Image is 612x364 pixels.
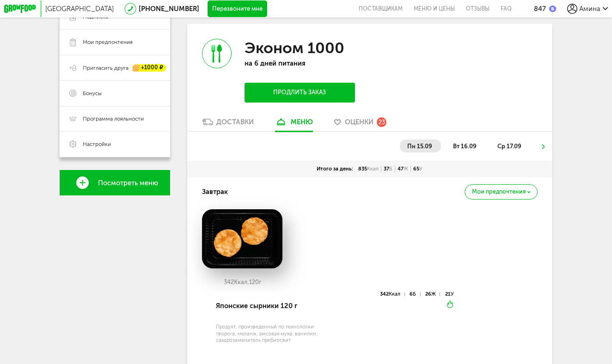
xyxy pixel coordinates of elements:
span: Ж [404,166,408,172]
span: Оценки [345,118,373,126]
div: 835 [356,166,381,173]
div: 26 [425,292,441,296]
span: вт 16.09 [453,143,477,150]
span: У [419,166,422,172]
a: Мои предпочтения [60,30,170,55]
span: ср 17.09 [497,143,521,150]
a: Бонусы [60,80,170,106]
img: bonus_b.cdccf46.png [549,6,556,12]
div: 23 [377,117,386,127]
div: 342 120 [202,279,283,286]
div: Продукт, произведенный по технологии творога, меланж, рисовая мука, ванилин, сахарозаменитель пре... [216,324,334,344]
span: Настройки [83,140,111,148]
span: Пригласить друга [83,64,129,72]
span: Б [389,166,392,172]
span: [GEOGRAPHIC_DATA] [45,5,114,13]
a: меню [271,117,318,131]
div: Итого за день: [314,166,356,173]
span: Амина [579,5,600,13]
div: 6 [410,292,421,296]
span: Б [413,291,416,297]
div: 47 [395,166,411,173]
span: Бонусы [83,90,102,97]
div: Доставки [216,118,254,126]
span: Ккал [367,166,379,172]
span: г [259,279,261,285]
div: 37 [381,166,395,173]
button: Продлить заказ [245,83,355,103]
span: Ккал [389,291,400,297]
span: пн 15.09 [407,143,432,150]
div: меню [291,118,313,126]
span: Ккал, [234,279,249,285]
span: Ж [431,291,436,297]
img: big_3aXi29Lgv0jOAm9d.png [202,209,283,268]
p: на 6 дней питания [245,59,355,67]
div: 342 [380,292,405,296]
a: Программа лояльности [60,106,170,132]
a: Доставки [198,117,258,131]
span: Мои предпочтения [472,189,526,195]
h4: Завтрак [202,184,228,200]
a: [PHONE_NUMBER] [139,5,199,13]
a: Настройки [60,132,170,157]
div: 847 [534,5,546,13]
span: У [451,291,454,297]
a: Пригласить друга +1000 ₽ [60,55,170,80]
a: Посмотреть меню [60,170,170,195]
h3: Эконом 1000 [245,39,344,57]
div: 21 [445,292,454,296]
div: Японские сырники 120 г [216,291,334,321]
div: +1000 ₽ [133,64,166,72]
span: Посмотреть меню [98,179,158,187]
span: Мои предпочтения [83,38,133,46]
a: Оценки 23 [330,117,391,131]
div: 65 [411,166,425,173]
span: Программа лояльности [83,115,144,122]
button: Перезвоните мне [208,0,267,18]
